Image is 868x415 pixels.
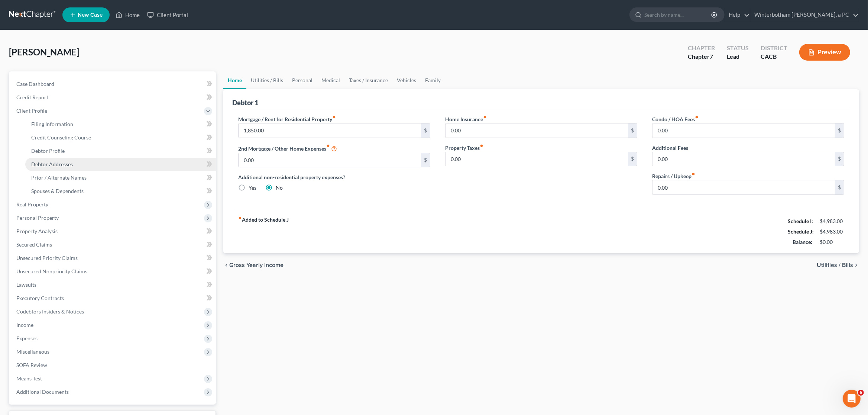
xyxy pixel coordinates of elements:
div: Debtor 1 [232,98,258,107]
span: Executory Contracts [16,295,64,301]
a: Home [223,71,246,89]
a: Credit Counseling Course [25,131,216,144]
div: Lead [727,52,749,61]
a: Property Analysis [10,225,216,238]
span: Expenses [16,335,38,341]
span: Prior / Alternate Names [31,174,87,181]
i: fiber_manual_record [695,115,699,119]
a: Client Portal [143,8,192,22]
a: Case Dashboard [10,77,216,91]
span: Gross Yearly Income [229,262,284,268]
span: Debtor Profile [31,148,65,154]
a: Home [112,8,143,22]
label: Additional Fees [652,144,688,152]
label: Condo / HOA Fees [652,115,699,123]
i: fiber_manual_record [480,144,483,148]
i: fiber_manual_record [483,115,487,119]
input: -- [239,153,421,167]
span: Means Test [16,375,42,382]
div: Chapter [688,44,715,52]
span: Additional Documents [16,389,69,395]
span: 7 [710,53,713,60]
a: Medical [317,71,344,89]
span: Unsecured Nonpriority Claims [16,268,87,274]
i: chevron_left [223,262,229,268]
a: Utilities / Bills [246,71,288,89]
a: Taxes / Insurance [344,71,392,89]
i: fiber_manual_record [332,115,336,119]
label: Additional non-residential property expenses? [238,173,430,181]
span: Client Profile [16,107,47,114]
span: [PERSON_NAME] [9,46,79,57]
label: Mortgage / Rent for Residential Property [238,115,336,123]
div: $ [628,123,637,138]
span: Unsecured Priority Claims [16,255,78,261]
i: fiber_manual_record [692,172,695,176]
a: Unsecured Nonpriority Claims [10,265,216,278]
span: Filing Information [31,121,73,127]
div: $ [421,153,430,167]
a: Personal [288,71,317,89]
strong: Added to Schedule J [238,216,289,247]
span: Lawsuits [16,282,36,288]
label: Yes [249,184,256,192]
i: chevron_right [853,262,859,268]
label: Property Taxes [445,144,483,152]
input: -- [652,180,835,194]
div: $0.00 [820,238,844,246]
div: Chapter [688,52,715,61]
span: Credit Counseling Course [31,134,91,141]
label: No [276,184,283,192]
div: $ [421,123,430,138]
input: Search by name... [644,8,712,22]
i: fiber_manual_record [326,144,330,148]
a: Filing Information [25,118,216,131]
a: Winterbotham [PERSON_NAME], a PC [751,8,859,22]
span: Personal Property [16,215,59,221]
button: Utilities / Bills chevron_right [817,262,859,268]
span: Secured Claims [16,241,52,248]
a: Lawsuits [10,278,216,292]
span: Property Analysis [16,228,58,234]
i: fiber_manual_record [238,216,242,220]
a: Vehicles [392,71,421,89]
a: Unsecured Priority Claims [10,251,216,265]
a: SOFA Review [10,358,216,372]
strong: Balance: [793,239,812,245]
a: Help [725,8,750,22]
div: Status [727,44,749,52]
span: Credit Report [16,94,48,100]
span: Debtor Addresses [31,161,73,167]
span: Real Property [16,201,48,207]
span: Miscellaneous [16,348,49,355]
span: Income [16,322,33,328]
a: Credit Report [10,91,216,104]
span: 6 [858,390,864,396]
a: Spouses & Dependents [25,184,216,198]
div: $ [835,123,844,138]
iframe: Intercom live chat [843,390,861,408]
div: CACB [761,52,787,61]
label: Home Insurance [445,115,487,123]
a: Debtor Addresses [25,158,216,171]
a: Secured Claims [10,238,216,251]
label: Repairs / Upkeep [652,172,695,180]
span: Spouses & Dependents [31,188,84,194]
button: Preview [799,44,850,61]
span: Case Dashboard [16,81,54,87]
input: -- [652,123,835,138]
input: -- [446,152,628,166]
a: Family [421,71,445,89]
span: New Case [78,12,103,18]
button: chevron_left Gross Yearly Income [223,262,284,268]
label: 2nd Mortgage / Other Home Expenses [238,144,337,153]
input: -- [446,123,628,138]
strong: Schedule I: [788,218,813,224]
input: -- [239,123,421,138]
div: $4,983.00 [820,228,844,235]
span: Codebtors Insiders & Notices [16,308,84,315]
div: $ [835,152,844,166]
div: $4,983.00 [820,218,844,225]
div: $ [628,152,637,166]
strong: Schedule J: [788,228,814,235]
